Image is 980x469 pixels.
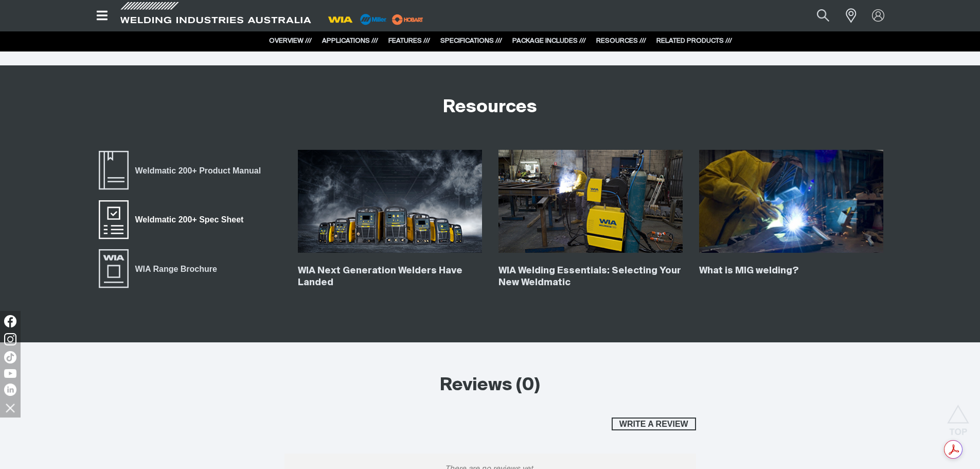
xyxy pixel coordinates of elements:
a: Weldmatic 200+ Spec Sheet [97,199,251,240]
a: Weldmatic 200+ Product Manual [97,150,268,191]
img: Instagram [4,333,16,345]
span: Write a review [613,418,695,431]
a: miller [389,15,426,23]
img: miller [389,12,426,27]
img: hide socials [2,399,19,416]
a: OVERVIEW /// [269,38,312,44]
a: RELATED PRODUCTS /// [656,38,732,44]
img: TikTok [4,351,16,363]
img: Facebook [4,315,16,327]
button: Write a review [612,418,696,431]
h2: Reviews (0) [284,374,696,397]
a: WIA Next Generation Welders Have Landed [298,266,462,287]
span: Weldmatic 200+ Product Manual [129,164,268,178]
h2: Resources [443,96,537,119]
a: SPECIFICATIONS /// [440,38,502,44]
a: WIA Range Brochure [97,248,224,289]
span: Weldmatic 200+ Spec Sheet [129,213,251,227]
img: LinkedIn [4,384,16,396]
a: PACKAGE INCLUDES /// [512,38,586,44]
a: APPLICATIONS /// [322,38,378,44]
a: WIA Welding Essentials: Selecting Your New Weldmatic [498,266,681,287]
span: WIA Range Brochure [129,262,224,275]
img: WIA Welding Essentials: Selecting Your New Weldmatic [498,150,683,253]
img: YouTube [4,369,16,378]
a: RESOURCES /// [596,38,646,44]
img: WIA Next Generation Welders Have Landed [298,150,482,253]
button: Search products [806,4,841,27]
img: What is MIG welding? [699,150,883,253]
input: Product name or item number... [792,4,840,27]
button: Scroll to top [947,405,970,428]
a: FEATURES /// [388,38,430,44]
a: What is MIG welding? [699,266,799,275]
